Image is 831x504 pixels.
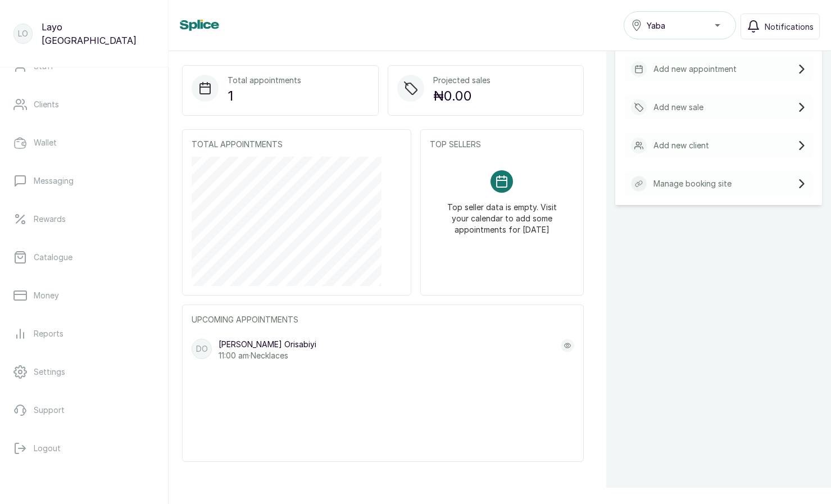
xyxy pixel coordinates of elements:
[9,356,159,388] a: Settings
[9,242,159,273] a: Catalogue
[228,86,301,106] p: 1
[219,350,316,361] p: 11:00 am · Necklaces
[653,178,732,189] p: Manage booking site
[9,318,159,349] a: Reports
[9,89,159,120] a: Clients
[34,328,63,339] p: Reports
[42,20,155,47] p: Layo [GEOGRAPHIC_DATA]
[34,214,66,225] p: Rewards
[34,405,65,416] p: Support
[9,280,159,311] a: Money
[433,75,491,86] p: Projected sales
[34,175,74,187] p: Messaging
[430,139,574,150] p: TOP SELLERS
[9,165,159,197] a: Messaging
[34,443,61,454] p: Logout
[653,63,737,75] p: Add new appointment
[443,193,561,235] p: Top seller data is empty. Visit your calendar to add some appointments for [DATE]
[228,75,301,86] p: Total appointments
[18,28,28,39] p: LO
[196,343,208,355] p: DO
[765,21,814,33] span: Notifications
[34,252,72,263] p: Catalogue
[9,127,159,158] a: Wallet
[34,366,65,378] p: Settings
[653,140,709,151] p: Add new client
[9,433,159,464] button: Logout
[653,102,703,113] p: Add new sale
[9,203,159,235] a: Rewards
[34,137,57,148] p: Wallet
[34,290,59,301] p: Money
[192,314,574,325] p: UPCOMING APPOINTMENTS
[34,99,59,110] p: Clients
[647,20,665,31] span: Yaba
[219,339,316,350] p: [PERSON_NAME] Orisabiyi
[433,86,491,106] p: ₦0.00
[741,13,820,39] button: Notifications
[192,139,402,150] p: TOTAL APPOINTMENTS
[9,394,159,426] a: Support
[624,11,736,39] button: Yaba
